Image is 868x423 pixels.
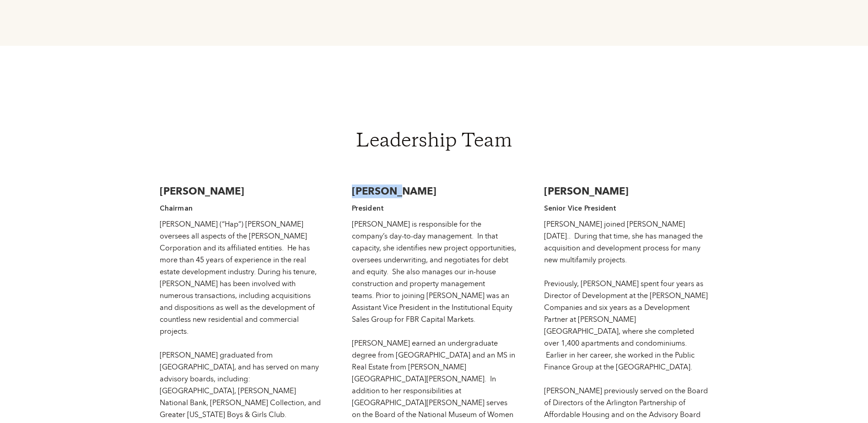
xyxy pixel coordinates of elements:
[160,218,324,421] div: [PERSON_NAME] (“Hap”) [PERSON_NAME] oversees all aspects of the [PERSON_NAME] Corporation and its...
[160,203,324,214] h4: Chairman
[544,184,709,198] h3: [PERSON_NAME]
[544,203,709,214] h4: Senior Vice President
[352,184,517,198] h3: [PERSON_NAME]
[130,132,738,152] h1: Leadership Team
[160,184,324,198] h3: [PERSON_NAME]
[352,203,517,214] h4: President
